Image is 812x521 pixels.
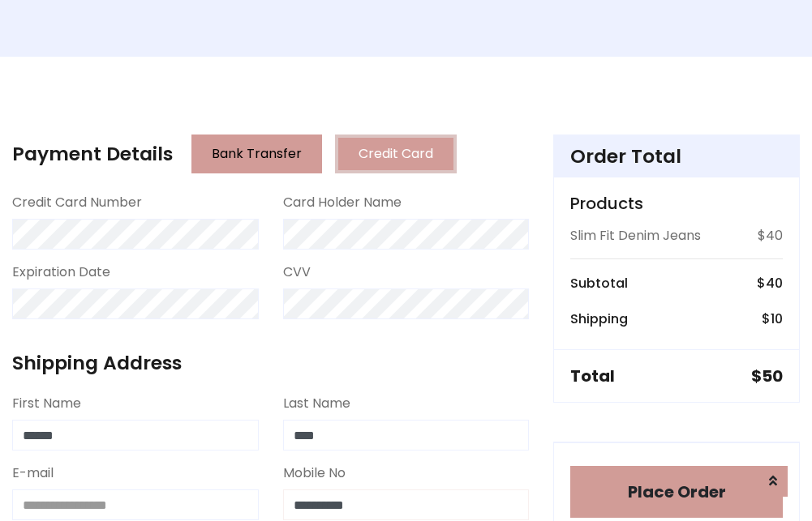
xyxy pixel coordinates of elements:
[570,466,783,518] button: Place Order
[283,463,346,483] label: Mobile No
[12,263,110,282] label: Expiration Date
[758,226,783,246] p: $40
[191,135,322,173] button: Bank Transfer
[751,366,783,386] h5: $
[12,352,529,374] h4: Shipping Address
[12,394,81,413] label: First Name
[570,226,701,246] p: Slim Fit Denim Jeans
[283,193,402,212] label: Card Holder Name
[12,143,173,165] h4: Payment Details
[12,463,54,483] label: E-mail
[570,366,615,386] h5: Total
[771,310,783,328] span: 10
[283,263,311,282] label: CVV
[570,194,783,213] h5: Products
[12,193,142,212] label: Credit Card Number
[762,311,783,327] h6: $
[757,275,783,291] h6: $
[762,365,783,387] span: 50
[570,145,783,168] h4: Order Total
[570,311,628,327] h6: Shipping
[283,394,350,413] label: Last Name
[335,135,457,173] button: Credit Card
[766,274,783,293] span: 40
[570,275,628,291] h6: Subtotal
